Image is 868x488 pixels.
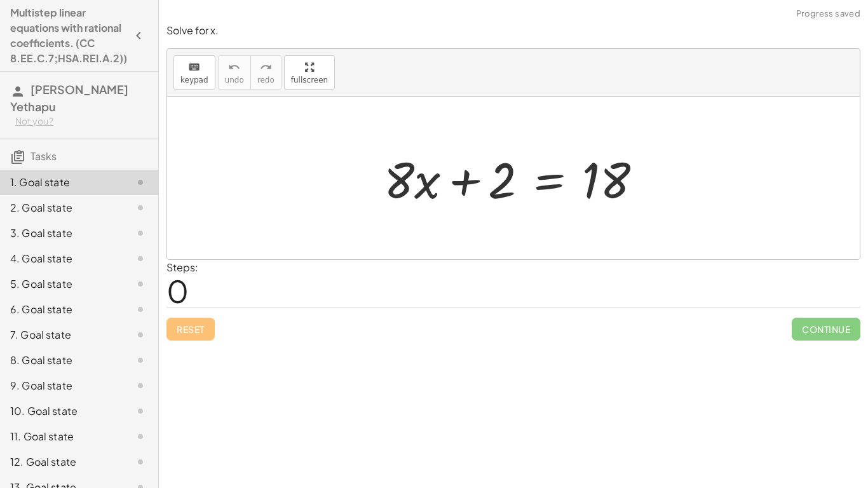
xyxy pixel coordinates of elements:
[173,55,215,90] button: keyboardkeypad
[15,115,148,128] div: Not you?
[166,24,860,38] p: Solve for x.
[284,55,335,90] button: fullscreen
[133,429,148,444] i: Task not started.
[133,378,148,393] i: Task not started.
[133,403,148,419] i: Task not started.
[180,76,208,85] span: keypad
[260,60,272,75] i: redo
[10,429,112,444] div: 11. Goal state
[218,55,251,90] button: undoundo
[10,327,112,342] div: 7. Goal state
[10,175,112,190] div: 1. Goal state
[796,8,860,20] span: Progress saved
[291,76,328,85] span: fullscreen
[257,76,275,85] span: redo
[133,454,148,470] i: Task not started.
[250,55,281,90] button: redoredo
[166,271,189,310] span: 0
[10,5,127,66] h4: Multistep linear equations with rational coefficients. (CC 8.EE.C.7;HSA.REI.A.2))
[133,353,148,368] i: Task not started.
[10,403,112,419] div: 10. Goal state
[225,76,244,85] span: undo
[10,302,112,317] div: 6. Goal state
[10,454,112,470] div: 12. Goal state
[133,251,148,266] i: Task not started.
[31,149,57,163] span: Tasks
[166,261,198,274] label: Steps:
[133,327,148,342] i: Task not started.
[10,378,112,393] div: 9. Goal state
[133,302,148,317] i: Task not started.
[10,82,128,114] span: [PERSON_NAME] Yethapu
[10,200,112,215] div: 2. Goal state
[133,175,148,190] i: Task not started.
[10,226,112,241] div: 3. Goal state
[228,60,240,75] i: undo
[10,353,112,368] div: 8. Goal state
[10,251,112,266] div: 4. Goal state
[133,276,148,292] i: Task not started.
[188,60,200,75] i: keyboard
[133,200,148,215] i: Task not started.
[10,276,112,292] div: 5. Goal state
[133,226,148,241] i: Task not started.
